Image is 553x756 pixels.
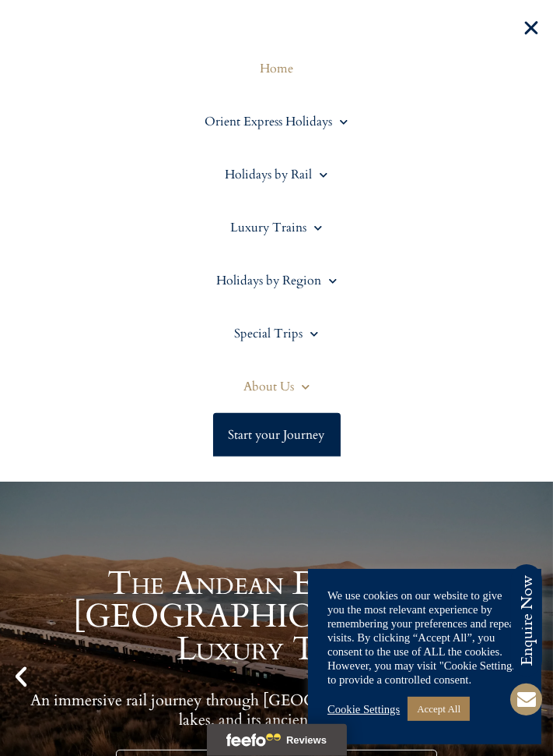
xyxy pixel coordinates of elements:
[327,702,400,716] a: Cookie Settings
[8,663,34,690] div: Previous slide
[8,148,545,201] a: Holidays by Rail
[8,360,545,413] a: About Us
[213,413,341,457] a: Start your Journey
[23,567,530,666] h1: The Andean Explorer - [GEOGRAPHIC_DATA] by Luxury Train
[8,307,545,360] a: Special Trips
[8,254,545,307] a: Holidays by Region
[327,588,522,687] div: We use cookies on our website to give you the most relevant experience by remembering your prefer...
[408,697,470,721] a: Accept All
[23,691,530,730] p: An immersive rail journey through [GEOGRAPHIC_DATA]’s mountains, lakes, and its ancient heritage.
[8,95,545,148] a: Orient Express Holidays
[8,42,545,95] a: Home
[8,201,545,254] a: Luxury Trains
[517,14,545,42] div: Menu Toggle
